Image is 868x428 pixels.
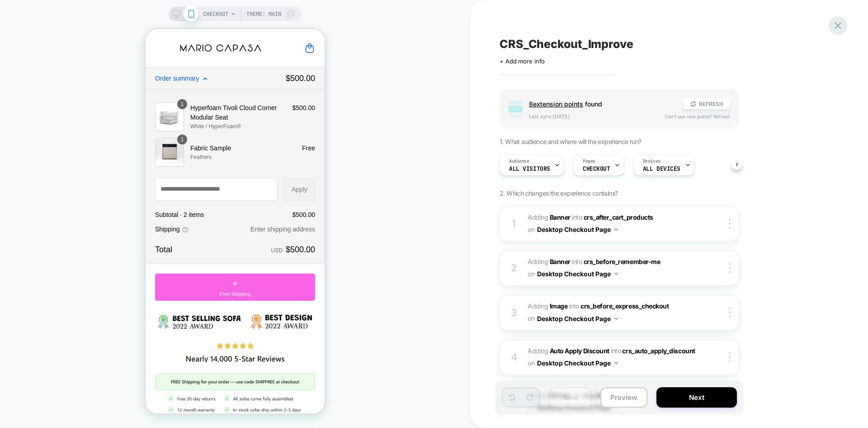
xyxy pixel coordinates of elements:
[74,261,105,269] span: Free Shipping
[572,213,582,221] span: INTO
[729,219,731,229] img: close
[126,218,137,225] span: USD
[528,357,534,369] span: on
[569,302,579,310] span: INTO
[45,74,140,93] p: Hyperfoam Tivoli Cloud Corner Modular Seat
[622,347,695,355] span: crs_auto_apply_discount
[537,356,618,370] button: Desktop Checkout Page
[550,302,568,310] b: Image
[140,45,170,54] strong: $500.00
[550,258,571,265] b: Banner
[584,258,660,265] span: crs_before_remember-me
[611,347,621,355] span: INTO
[509,166,550,172] span: All Visitors
[203,7,228,21] span: CHECKOUT
[549,387,591,408] button: Save
[656,387,737,408] button: Next
[729,263,731,273] img: close
[537,267,618,280] button: Desktop Checkout Page
[45,93,140,101] p: White / HyperFoam®
[9,70,170,139] section: Shopping cart
[87,248,92,261] span: +
[729,308,731,317] img: close
[529,100,674,108] span: found
[550,213,571,221] b: Banner
[105,197,170,204] span: Enter shipping address
[509,348,519,366] div: 4
[9,73,38,102] img: Tivoli Cloud Corner Modular Seat - Mario Capasa
[600,387,647,408] button: Preview
[509,259,519,277] div: 2
[9,46,53,53] span: Order summary
[9,182,58,189] span: Subtotal · 2 items
[9,216,27,225] strong: Total
[529,100,583,108] span: 8 extension point s
[614,362,618,364] img: down arrow
[572,258,582,265] span: INTO
[140,215,170,227] strong: $500.00
[614,317,618,320] img: down arrow
[729,352,731,362] img: close
[35,71,38,79] span: 1
[159,14,170,24] a: Cart
[580,302,669,310] span: crs_before_express_checkout
[500,138,641,145] span: 1. What audience and where will the experience run?
[537,223,618,236] button: Desktop Checkout Page
[528,213,571,221] span: Adding
[45,124,150,132] p: Feathers
[614,273,618,275] img: down arrow
[146,182,170,189] span: $500.00
[537,312,618,325] button: Desktop Checkout Page
[156,115,170,124] span: Free
[45,115,150,124] p: Fabric Sample
[528,347,609,355] span: Adding
[500,189,618,197] span: 2. Which changes the experience contains?
[528,268,534,279] span: on
[614,228,618,231] img: down arrow
[550,347,609,355] b: Auto Apply Discount
[509,215,519,233] div: 1
[246,7,281,21] span: Theme: MAIN
[529,113,656,120] span: Last sync: [DATE]
[643,166,680,172] span: ALL DEVICES
[509,304,519,322] div: 3
[643,158,660,164] span: Devices
[528,258,571,265] span: Adding
[683,98,730,110] button: REFRESH
[500,37,633,51] span: CRS_Checkout_Improve
[583,158,595,164] span: Pages
[528,224,534,235] span: on
[583,166,610,172] span: CHECKOUT
[509,158,529,164] span: Audience
[500,58,545,65] span: + Add more info
[146,74,170,84] span: $500.00
[528,302,567,310] span: Adding
[9,196,34,205] span: Shipping
[665,114,730,119] span: Can't see new points? Refresh
[528,313,534,324] span: on
[584,213,653,221] span: crs_after_cart_products
[9,109,38,138] img: Fabric Sample
[35,106,38,115] span: 1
